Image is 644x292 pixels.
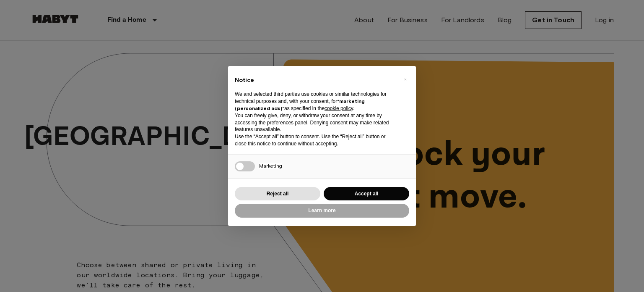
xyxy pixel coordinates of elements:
[235,133,396,147] p: Use the “Accept all” button to consent. Use the “Reject all” button or close this notice to conti...
[235,204,409,218] button: Learn more
[259,163,282,169] span: Marketing
[235,112,396,133] p: You can freely give, deny, or withdraw your consent at any time by accessing the preferences pane...
[235,76,396,84] h2: Notice
[404,74,407,84] span: ×
[235,98,365,111] strong: “marketing (personalized ads)”
[398,73,412,86] button: Close this notice
[324,187,409,201] button: Accept all
[235,91,396,112] p: We and selected third parties use cookies or similar technologies for technical purposes and, wit...
[325,105,353,111] a: cookie policy
[235,187,320,201] button: Reject all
